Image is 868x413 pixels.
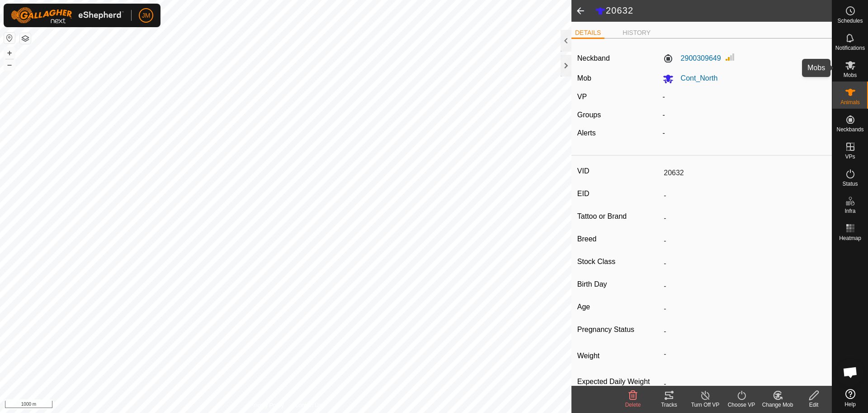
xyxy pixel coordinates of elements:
li: HISTORY [619,28,654,38]
label: Mob [577,74,591,82]
label: VP [577,93,587,101]
label: Tattoo or Brand [577,211,660,222]
button: Map Layers [20,33,31,44]
div: - [659,110,830,120]
label: Neckband [577,53,610,64]
app-display-virtual-paddock-transition: - [663,93,665,101]
span: VPs [845,154,855,159]
a: Privacy Policy [250,401,284,409]
span: Mobs [844,72,857,78]
span: Help [844,402,856,407]
a: Contact Us [295,401,321,409]
li: DETAILS [571,28,604,39]
span: Delete [625,402,641,408]
span: Animals [840,100,860,105]
span: Infra [844,208,855,214]
span: Cont_North [674,74,718,82]
button: – [4,59,15,70]
a: Help [832,385,868,411]
img: Signal strength [725,52,736,62]
div: Turn Off VP [687,401,723,409]
div: Open chat [837,359,864,386]
label: Pregnancy Status [577,324,660,336]
span: Schedules [837,18,863,24]
span: JM [142,11,151,20]
span: Status [842,181,858,187]
label: Age [577,301,660,313]
label: Weight [577,346,660,365]
div: Choose VP [723,401,759,409]
div: Change Mob [759,401,796,409]
div: Tracks [651,401,687,409]
div: - [659,128,830,139]
label: Stock Class [577,256,660,268]
label: Alerts [577,129,596,137]
img: Gallagher Logo [11,7,124,24]
span: Heatmap [839,235,861,241]
h2: 20632 [595,5,832,17]
label: 2900309649 [663,53,721,64]
label: Expected Daily Weight Gain [577,376,660,398]
div: Edit [796,401,832,409]
label: Birth Day [577,279,660,290]
label: EID [577,188,660,200]
label: VID [577,165,660,177]
span: Notifications [835,45,865,51]
button: + [4,48,15,58]
span: Neckbands [836,127,863,132]
label: Groups [577,111,601,119]
label: Breed [577,233,660,245]
button: Reset Map [4,33,15,43]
